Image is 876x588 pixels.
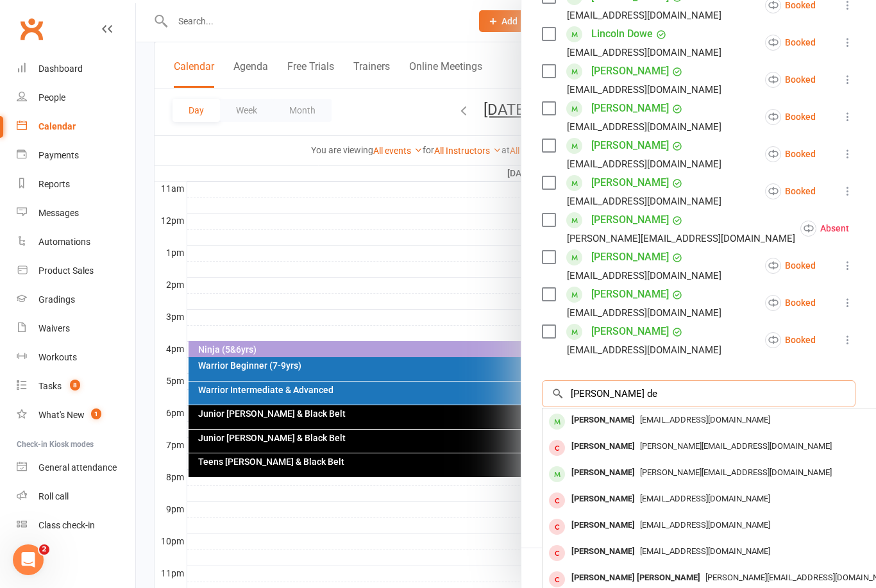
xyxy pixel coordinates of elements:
[17,170,135,199] a: Reports
[640,441,832,451] span: [PERSON_NAME][EMAIL_ADDRESS][DOMAIN_NAME]
[38,294,75,305] div: Gradings
[591,210,669,230] a: [PERSON_NAME]
[17,482,135,511] a: Roll call
[38,323,70,333] div: Waivers
[566,542,640,561] div: [PERSON_NAME]
[38,92,65,103] div: People
[38,121,76,131] div: Calendar
[765,146,816,162] div: Booked
[800,221,849,237] div: Absent
[549,492,565,508] div: member
[17,112,135,141] a: Calendar
[591,321,669,342] a: [PERSON_NAME]
[765,35,816,51] div: Booked
[38,63,83,74] div: Dashboard
[38,179,70,189] div: Reports
[567,44,721,61] div: [EMAIL_ADDRESS][DOMAIN_NAME]
[567,193,721,210] div: [EMAIL_ADDRESS][DOMAIN_NAME]
[17,343,135,372] a: Workouts
[765,109,816,125] div: Booked
[70,380,80,391] span: 8
[17,55,135,83] a: Dashboard
[17,511,135,540] a: Class kiosk mode
[549,545,565,561] div: member
[765,183,816,199] div: Booked
[17,199,135,228] a: Messages
[17,228,135,256] a: Automations
[591,98,669,119] a: [PERSON_NAME]
[765,332,816,348] div: Booked
[765,295,816,311] div: Booked
[591,247,669,267] a: [PERSON_NAME]
[567,156,721,172] div: [EMAIL_ADDRESS][DOMAIN_NAME]
[549,519,565,535] div: member
[13,544,44,575] iframe: Intercom live chat
[640,520,770,530] span: [EMAIL_ADDRESS][DOMAIN_NAME]
[17,372,135,401] a: Tasks 8
[640,415,770,424] span: [EMAIL_ADDRESS][DOMAIN_NAME]
[566,490,640,508] div: [PERSON_NAME]
[567,230,795,247] div: [PERSON_NAME][EMAIL_ADDRESS][DOMAIN_NAME]
[17,83,135,112] a: People
[38,237,90,247] div: Automations
[566,437,640,456] div: [PERSON_NAME]
[566,516,640,535] div: [PERSON_NAME]
[17,314,135,343] a: Waivers
[15,13,47,45] a: Clubworx
[591,61,669,81] a: [PERSON_NAME]
[38,208,79,218] div: Messages
[38,381,62,391] div: Tasks
[591,24,653,44] a: Lincoln Dowe
[765,72,816,88] div: Booked
[38,265,94,276] div: Product Sales
[566,464,640,482] div: [PERSON_NAME]
[566,411,640,430] div: [PERSON_NAME]
[591,172,669,193] a: [PERSON_NAME]
[17,401,135,430] a: What's New1
[38,150,79,160] div: Payments
[549,571,565,587] div: member
[17,285,135,314] a: Gradings
[566,569,705,587] div: [PERSON_NAME] [PERSON_NAME]
[567,81,721,98] div: [EMAIL_ADDRESS][DOMAIN_NAME]
[542,380,855,407] input: Search to add attendees
[17,453,135,482] a: General attendance kiosk mode
[640,546,770,556] span: [EMAIL_ADDRESS][DOMAIN_NAME]
[38,410,85,420] div: What's New
[38,462,117,473] div: General attendance
[38,520,95,530] div: Class check-in
[549,466,565,482] div: member
[38,352,77,362] div: Workouts
[17,141,135,170] a: Payments
[567,305,721,321] div: [EMAIL_ADDRESS][DOMAIN_NAME]
[765,258,816,274] div: Booked
[567,119,721,135] div: [EMAIL_ADDRESS][DOMAIN_NAME]
[567,7,721,24] div: [EMAIL_ADDRESS][DOMAIN_NAME]
[567,267,721,284] div: [EMAIL_ADDRESS][DOMAIN_NAME]
[591,284,669,305] a: [PERSON_NAME]
[91,408,101,419] span: 1
[640,467,832,477] span: [PERSON_NAME][EMAIL_ADDRESS][DOMAIN_NAME]
[549,440,565,456] div: member
[591,135,669,156] a: [PERSON_NAME]
[549,414,565,430] div: member
[38,491,69,501] div: Roll call
[640,494,770,503] span: [EMAIL_ADDRESS][DOMAIN_NAME]
[39,544,49,555] span: 2
[567,342,721,358] div: [EMAIL_ADDRESS][DOMAIN_NAME]
[17,256,135,285] a: Product Sales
